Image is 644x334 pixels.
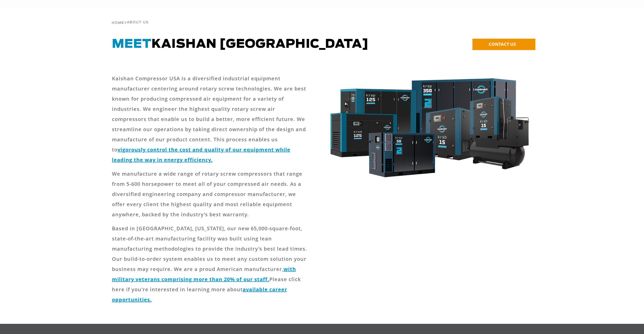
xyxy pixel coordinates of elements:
[112,38,152,50] span: Meet
[112,169,309,220] p: We manufacture a wide range of rotary screw compressors that range from 5-600 horsepower to meet ...
[112,21,124,25] span: Home
[112,38,369,50] span: Kaishan [GEOGRAPHIC_DATA]
[489,41,516,47] span: CONTACT US
[472,39,535,50] a: CONTACT US
[112,8,149,27] div: >
[112,73,309,165] p: Kaishan Compressor USA is a diversified industrial equipment manufacturer centering around rotary...
[325,73,533,186] img: krsb
[112,146,290,163] a: vigorously control the cost and quality of our equipment while leading the way in energy efficiency.
[112,20,124,25] a: Home
[112,223,309,305] p: Based in [GEOGRAPHIC_DATA], [US_STATE], our new 65,000-square-foot, state-of-the-art manufacturin...
[127,21,149,24] span: About Us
